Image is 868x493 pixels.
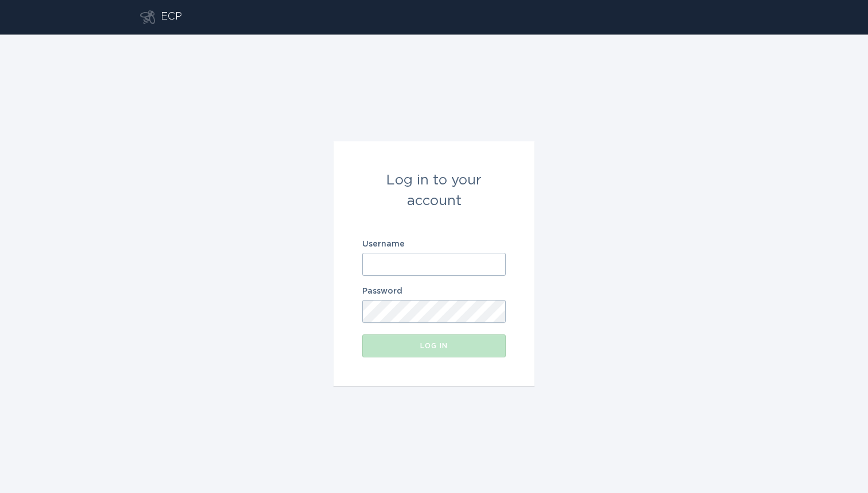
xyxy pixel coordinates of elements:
[362,334,506,357] button: Log in
[362,287,506,295] label: Password
[161,10,182,24] div: ECP
[362,170,506,211] div: Log in to your account
[140,10,155,24] button: Go to dashboard
[362,240,506,248] label: Username
[368,342,500,349] div: Log in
